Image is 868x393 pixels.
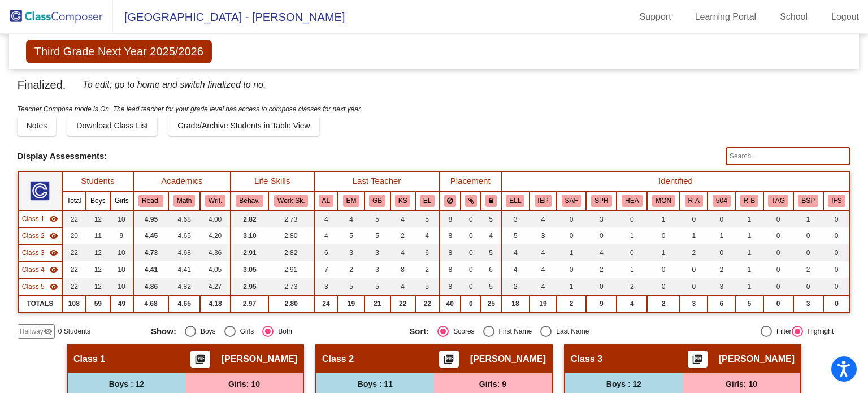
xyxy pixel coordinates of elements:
[151,326,176,336] span: Show:
[552,326,589,336] div: Last Name
[713,195,731,207] button: 504
[530,244,557,261] td: 4
[18,295,62,312] td: TOTALS
[617,261,647,278] td: 1
[415,295,440,312] td: 22
[440,244,461,261] td: 8
[571,353,602,365] span: Class 3
[501,295,530,312] td: 18
[236,326,254,336] div: Girls
[680,227,708,244] td: 1
[793,227,823,244] td: 0
[647,244,680,261] td: 1
[22,282,45,292] span: Class 5
[735,261,763,278] td: 1
[18,227,62,244] td: Amy Spunaugle - No Class Name
[268,227,314,244] td: 2.80
[22,231,45,241] span: Class 2
[461,227,481,244] td: 0
[390,210,415,227] td: 4
[415,191,440,210] th: Erin Lowther
[110,261,133,278] td: 10
[390,261,415,278] td: 8
[338,278,364,295] td: 5
[49,265,58,274] mat-icon: visibility
[415,261,440,278] td: 2
[319,195,333,207] button: AL
[390,191,415,210] th: Katie Saso
[222,353,297,365] span: [PERSON_NAME]
[768,195,788,207] button: TAG
[823,295,850,312] td: 0
[680,244,708,261] td: 2
[67,115,157,136] button: Download Class List
[133,227,168,244] td: 4.45
[86,244,110,261] td: 12
[726,147,850,165] input: Search...
[231,278,268,295] td: 2.95
[763,210,793,227] td: 0
[680,261,708,278] td: 0
[86,210,110,227] td: 12
[168,244,200,261] td: 4.68
[231,210,268,227] td: 2.82
[481,191,501,210] th: Keep with teacher
[823,244,850,261] td: 0
[530,191,557,210] th: Individualized Education Plan
[205,195,225,207] button: Writ.
[449,326,474,336] div: Scores
[617,278,647,295] td: 2
[617,227,647,244] td: 1
[763,295,793,312] td: 0
[18,261,62,278] td: Erin Meyer - No Class Name
[708,227,735,244] td: 1
[62,227,86,244] td: 20
[231,295,268,312] td: 2.97
[18,244,62,261] td: Hunter Svec-Orr - No Class Name
[622,195,642,207] button: HEA
[338,191,364,210] th: Elizabeth Mullen
[415,278,440,295] td: 5
[200,244,231,261] td: 4.36
[647,227,680,244] td: 0
[680,210,708,227] td: 0
[740,195,758,207] button: R-B
[481,295,501,312] td: 25
[133,210,168,227] td: 4.95
[49,248,58,257] mat-icon: visibility
[395,195,411,207] button: KS
[557,295,586,312] td: 2
[86,261,110,278] td: 12
[586,227,617,244] td: 0
[823,278,850,295] td: 0
[62,295,86,312] td: 108
[151,326,401,337] mat-radio-group: Select an option
[22,265,45,275] span: Class 4
[338,261,364,278] td: 2
[530,261,557,278] td: 4
[193,353,207,369] mat-icon: picture_as_pdf
[481,244,501,261] td: 5
[231,227,268,244] td: 3.10
[461,210,481,227] td: 0
[557,244,586,261] td: 1
[415,210,440,227] td: 5
[440,278,461,295] td: 8
[440,210,461,227] td: 8
[828,195,845,207] button: IFS
[420,195,435,207] button: EL
[793,295,823,312] td: 3
[22,248,45,258] span: Class 3
[415,244,440,261] td: 6
[763,227,793,244] td: 0
[409,326,659,337] mat-radio-group: Select an option
[501,191,530,210] th: English Language Learner
[314,261,338,278] td: 7
[823,210,850,227] td: 0
[49,282,58,291] mat-icon: visibility
[735,191,763,210] th: RTI-B
[617,210,647,227] td: 0
[530,227,557,244] td: 3
[18,105,362,113] i: Teacher Compose mode is On. The lead teacher for your grade level has access to compose classes f...
[680,191,708,210] th: RTI-A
